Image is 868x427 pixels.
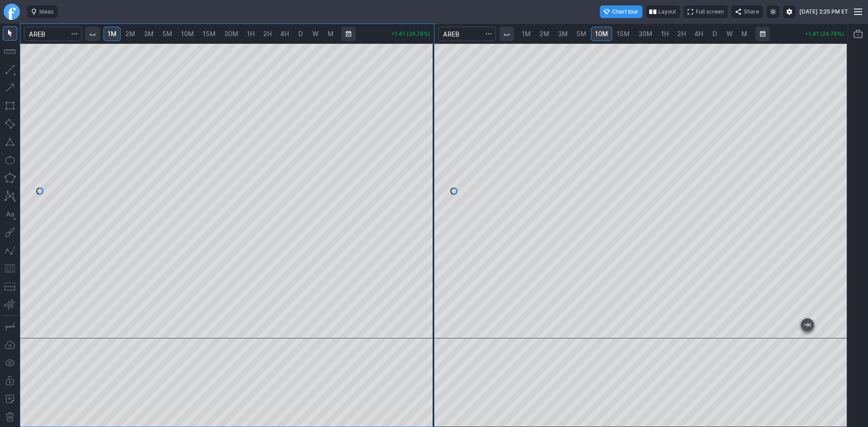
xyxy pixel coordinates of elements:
button: Fibonacci retracements [3,261,17,276]
button: Ellipse [3,153,17,167]
a: 15M [198,27,220,41]
button: Anchored VWAP [3,297,17,312]
button: Brush [3,225,17,239]
span: 5M [162,30,172,38]
span: 15M [617,30,630,38]
button: XABCD [3,189,17,203]
button: Range [755,27,770,41]
span: 2M [125,30,135,38]
button: Measure [3,44,17,59]
button: Line [3,62,17,77]
a: 30M [220,27,242,41]
span: 5M [576,30,586,38]
span: Share [744,7,759,16]
span: 2H [677,30,686,38]
span: W [312,30,319,38]
button: Settings [783,5,796,18]
button: Interval [85,27,100,41]
span: 1M [108,30,117,38]
a: 1H [243,27,259,41]
a: 2H [259,27,276,41]
a: D [708,27,722,41]
button: Mouse [3,26,17,41]
button: Text [3,207,17,221]
button: Arrow [3,80,17,95]
a: 5M [572,27,590,41]
span: 4H [280,30,289,38]
span: W [726,30,733,38]
button: Layout [646,5,680,18]
a: 10M [591,27,612,41]
button: Drawings autosave: Off [3,338,17,352]
a: 30M [634,27,656,41]
span: 2H [263,30,272,38]
a: M [737,27,752,41]
span: 4H [694,30,703,38]
button: Full screen [684,5,728,18]
span: 30M [224,30,238,38]
button: Interval [500,27,514,41]
a: 2M [121,27,139,41]
a: 15M [613,27,634,41]
span: 30M [638,30,652,38]
a: 2H [673,27,690,41]
button: Rotated rectangle [3,117,17,131]
button: Lock drawings [3,374,17,388]
a: 4H [276,27,293,41]
span: 1H [661,30,669,38]
button: Jump to the most recent bar [801,319,814,331]
button: Chart tour [600,5,642,18]
a: 1H [657,27,673,41]
button: Range [341,27,356,41]
p: +1.41 (24.78%) [805,31,844,37]
a: 2M [535,27,553,41]
a: 3M [554,27,572,41]
span: Layout [658,7,676,16]
span: 15M [203,30,216,38]
button: Drawing mode: Single [3,319,17,334]
span: M [741,30,747,38]
button: Add note [3,392,17,406]
a: 4H [690,27,707,41]
p: +1.41 (24.78%) [391,31,430,37]
span: 3M [558,30,568,38]
button: Hide drawings [3,356,17,370]
span: Chart tour [612,7,638,16]
a: Finviz.com [4,4,20,20]
a: 1M [104,27,121,41]
button: Share [731,5,763,18]
span: 1H [247,30,255,38]
span: Ideas [39,7,53,16]
span: D [298,30,303,38]
span: 1M [522,30,531,38]
a: 1M [518,27,535,41]
span: D [712,30,717,38]
span: 2M [539,30,549,38]
span: 3M [144,30,154,38]
input: Search [24,27,82,41]
span: [DATE] 2:25 PM ET [799,7,848,16]
a: 3M [140,27,158,41]
span: 10M [181,30,194,38]
button: Toggle light mode [767,5,779,18]
button: Portfolio watchlist [851,27,865,41]
button: Remove all drawings [3,410,17,424]
button: Rectangle [3,99,17,113]
span: Full screen [696,7,724,16]
button: Search [482,27,495,41]
a: M [323,27,338,41]
button: Ideas [27,5,57,18]
button: Position [3,279,17,294]
button: Triangle [3,135,17,149]
input: Search [438,27,496,41]
a: 5M [158,27,176,41]
a: W [308,27,323,41]
button: Search [68,27,81,41]
button: Polygon [3,171,17,185]
span: 10M [595,30,608,38]
span: M [328,30,334,38]
a: 10M [177,27,198,41]
a: W [722,27,737,41]
button: Elliott waves [3,243,17,258]
a: D [293,27,308,41]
